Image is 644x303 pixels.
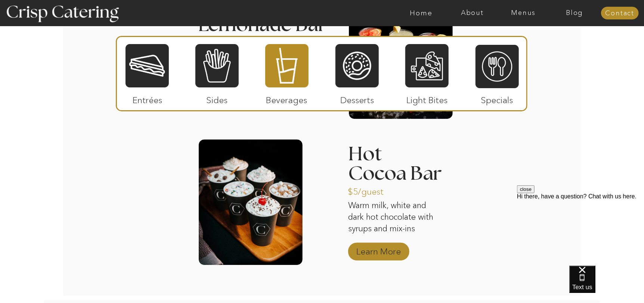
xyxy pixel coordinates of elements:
a: Contact [601,10,639,17]
h3: Hot Cocoa Bar [348,145,447,164]
p: Beverages [262,87,312,109]
p: Sides [192,87,242,109]
p: Light Bites [402,87,452,109]
p: Desserts [332,87,382,109]
p: Specials [472,87,522,109]
iframe: podium webchat widget bubble [569,266,644,303]
a: About [447,9,498,17]
a: Blog [549,9,600,17]
a: $5/guest [348,179,397,201]
p: Entrées [123,87,172,109]
a: Menus [498,9,549,17]
iframe: podium webchat widget prompt [517,185,644,275]
a: Learn More [354,239,403,260]
p: $4/guest [197,31,247,52]
p: Warm milk, white and dark hot chocolate with syrups and mix-ins [348,200,437,236]
a: Home [396,9,447,17]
